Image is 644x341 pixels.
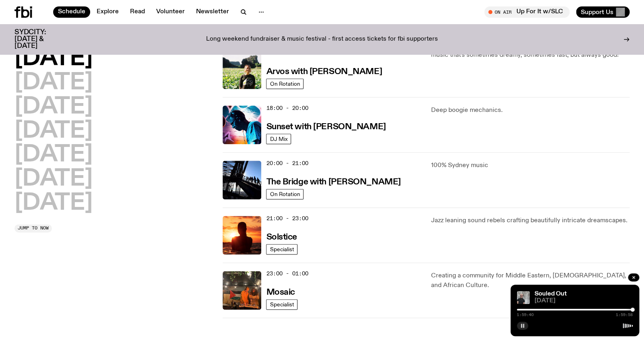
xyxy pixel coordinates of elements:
p: Creating a community for Middle Eastern, [DEMOGRAPHIC_DATA], and African Culture. [431,271,630,290]
span: Specialist [270,246,294,252]
span: 1:59:58 [616,313,633,317]
img: A girl standing in the ocean as waist level, staring into the rise of the sun. [223,216,261,254]
button: [DATE] [14,168,93,190]
button: [DATE] [14,192,93,215]
img: Simon Caldwell stands side on, looking downwards. He has headphones on. Behind him is a brightly ... [223,105,261,144]
a: Solstice [266,231,297,242]
h3: Sunset with [PERSON_NAME] [266,123,386,131]
a: Sunset with [PERSON_NAME] [266,121,386,131]
img: Stephen looks directly at the camera, wearing a black tee, black sunglasses and headphones around... [517,291,530,304]
a: Schedule [53,6,90,18]
span: On Rotation [270,191,300,197]
button: Jump to now [14,224,52,232]
p: Jazz leaning sound rebels crafting beautifully intricate dreamscapes. [431,216,630,225]
button: [DATE] [14,120,93,143]
a: Specialist [266,244,297,254]
span: Support Us [581,8,613,16]
a: On Rotation [266,189,303,199]
span: On Rotation [270,81,300,87]
button: [DATE] [14,144,93,166]
h3: Mosaic [266,288,295,297]
button: On AirUp For It w/SLC [484,6,570,18]
span: 23:00 - 01:00 [266,270,308,277]
img: Tommy and Jono Playing at a fundraiser for Palestine [223,271,261,310]
span: Specialist [270,301,294,307]
span: 18:00 - 20:00 [266,104,308,112]
a: Explore [92,6,124,18]
a: Volunteer [151,6,190,18]
span: [DATE] [535,298,633,304]
a: Read [125,6,150,18]
h3: The Bridge with [PERSON_NAME] [266,178,400,186]
p: 100% Sydney music [431,161,630,170]
h3: Arvos with [PERSON_NAME] [266,68,382,76]
a: DJ Mix [266,134,291,144]
img: Bri is smiling and wearing a black t-shirt. She is standing in front of a lush, green field. Ther... [223,50,261,89]
p: Deep boogie mechanics. [431,105,630,115]
a: Souled Out [535,291,567,297]
button: Support Us [576,6,630,18]
a: On Rotation [266,79,303,89]
a: Mosaic [266,287,295,297]
span: 1:59:40 [517,313,534,317]
button: [DATE] [14,48,93,70]
a: Specialist [266,299,297,310]
a: The Bridge with [PERSON_NAME] [266,176,400,186]
h3: SYDCITY: [DATE] & [DATE] [14,29,66,50]
button: [DATE] [14,96,93,118]
span: 21:00 - 23:00 [266,215,308,222]
span: DJ Mix [270,136,287,142]
p: music that's sometimes dreamy, sometimes fast, but always good! [431,50,630,60]
span: 20:00 - 21:00 [266,159,308,167]
a: Newsletter [191,6,234,18]
p: Long weekend fundraiser & music festival - first access tickets for fbi supporters [206,36,438,43]
button: [DATE] [14,72,93,94]
h3: Solstice [266,233,297,242]
a: Arvos with [PERSON_NAME] [266,66,382,76]
span: Jump to now [18,226,49,230]
img: People climb Sydney's Harbour Bridge [223,161,261,199]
